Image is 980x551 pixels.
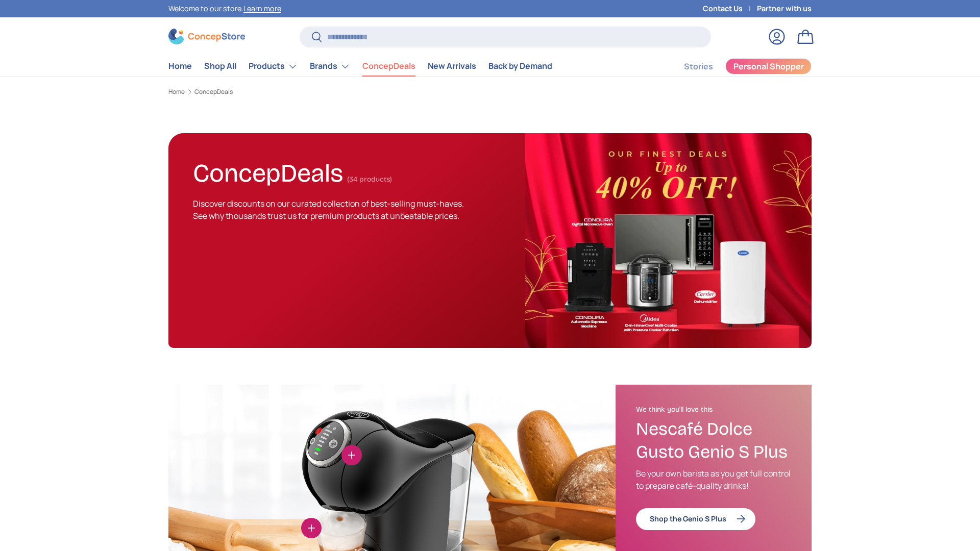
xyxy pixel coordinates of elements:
nav: Secondary [659,56,812,77]
span: (34 products) [347,175,392,184]
a: Back by Demand [488,56,552,76]
span: Discover discounts on our curated collection of best-selling must-haves. See why thousands trust ... [193,198,464,221]
h2: We think you'll love this [636,405,791,414]
a: Personal Shopper [725,58,812,74]
img: ConcepDeals [525,133,812,348]
img: ConcepStore [168,29,245,44]
span: Personal Shopper [733,62,804,70]
a: New Arrivals [428,56,476,76]
a: Contact Us [703,3,757,14]
summary: Products [242,56,304,77]
summary: Brands [304,56,356,77]
a: Partner with us [757,3,812,14]
p: Be your own barista as you get full control to prepare café-quality drinks! [636,467,791,492]
a: Home [168,56,192,76]
a: Brands [310,56,350,77]
a: ConcepDeals [362,56,415,76]
h3: Nescafé Dolce Gusto Genio S Plus [636,418,791,464]
a: Shop All [204,56,236,76]
a: Products [249,56,298,77]
a: Learn more [243,4,281,13]
a: Stories [684,57,713,77]
nav: Primary [168,56,552,77]
a: Home [168,89,185,95]
h1: ConcepDeals [193,154,343,188]
nav: Breadcrumbs [168,87,812,96]
a: Shop the Genio S Plus [636,508,755,530]
a: ConcepDeals [194,89,233,95]
p: Welcome to our store. [168,3,281,14]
